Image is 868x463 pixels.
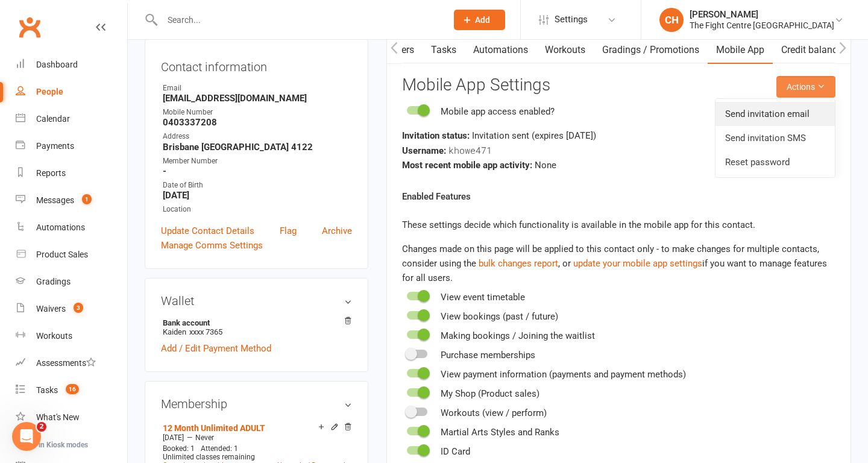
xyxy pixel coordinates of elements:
div: People [36,87,63,96]
a: bulk changes report [479,258,558,269]
span: [DATE] [163,433,184,442]
strong: Brisbane [GEOGRAPHIC_DATA] 4122 [163,142,352,153]
div: Gradings [36,277,71,286]
div: Dashboard [36,60,78,69]
div: Product Sales [36,250,88,259]
div: Mobile Number [163,107,352,118]
h3: Contact information [161,55,352,74]
strong: 0403337208 [163,117,352,128]
div: Email [163,83,352,94]
a: Payments [16,133,127,160]
a: Product Sales [16,241,127,268]
div: Automations [36,222,85,232]
a: update your mobile app settings [573,258,702,269]
div: — [160,433,352,443]
span: xxxx 7365 [189,327,222,336]
strong: Most recent mobile app activity: [402,160,532,171]
span: Making bookings / Joining the waitlist [441,330,595,341]
strong: [EMAIL_ADDRESS][DOMAIN_NAME] [163,93,352,104]
div: Waivers [36,304,66,313]
a: Gradings [16,268,127,295]
span: (expires [DATE] ) [532,130,596,141]
a: Tasks 16 [16,377,127,404]
div: [PERSON_NAME] [690,9,834,20]
a: Workouts [16,323,127,350]
a: Automations [16,214,127,241]
a: Add / Edit Payment Method [161,341,271,356]
div: Tasks [36,385,58,395]
span: Martial Arts Styles and Ranks [441,427,559,438]
a: Workouts [536,36,594,64]
a: Reports [16,160,127,187]
div: Member Number [163,156,352,167]
a: Mobile App [708,36,773,64]
div: What's New [36,412,80,422]
a: 12 Month Unlimited ADULT [163,423,265,433]
h3: Mobile App Settings [402,76,835,95]
h3: Membership [161,397,352,411]
div: Location [163,204,352,215]
div: Invitation sent [402,128,835,143]
span: Booked: 1 [163,444,195,453]
span: View bookings (past / future) [441,311,558,322]
span: Add [475,15,490,25]
a: Manage Comms Settings [161,238,263,253]
h3: Wallet [161,294,352,307]
span: , or [479,258,573,269]
a: Archive [322,224,352,238]
div: The Fight Centre [GEOGRAPHIC_DATA] [690,20,834,31]
span: View event timetable [441,292,525,303]
strong: - [163,166,352,177]
a: Flag [280,224,297,238]
span: 16 [66,384,79,394]
div: Mobile app access enabled? [441,104,555,119]
a: Calendar [16,106,127,133]
span: ID Card [441,446,470,457]
input: Search... [159,11,438,28]
a: Update Contact Details [161,224,254,238]
span: Purchase memberships [441,350,535,361]
div: Reports [36,168,66,178]
div: CH [659,8,684,32]
span: khowe471 [448,144,492,156]
span: Never [195,433,214,442]
span: 3 [74,303,83,313]
a: Messages 1 [16,187,127,214]
span: Attended: 1 [201,444,238,453]
a: Tasks [423,36,465,64]
label: Enabled Features [402,189,471,204]
div: Workouts [36,331,72,341]
span: Settings [555,6,588,33]
a: Assessments [16,350,127,377]
a: Send invitation SMS [715,126,835,150]
div: Assessments [36,358,96,368]
span: Unlimited classes remaining [163,453,255,461]
div: Address [163,131,352,142]
a: Credit balance [773,36,851,64]
a: Reset password [715,150,835,174]
strong: Bank account [163,318,346,327]
strong: Invitation status: [402,130,470,141]
li: Kaiden [161,317,352,338]
span: 2 [37,422,46,432]
span: 1 [82,194,92,204]
strong: [DATE] [163,190,352,201]
a: Send invitation email [715,102,835,126]
a: Gradings / Promotions [594,36,708,64]
span: My Shop (Product sales) [441,388,539,399]
a: People [16,78,127,106]
strong: Username: [402,145,446,156]
button: Actions [776,76,835,98]
div: Date of Birth [163,180,352,191]
a: Clubworx [14,12,45,42]
iframe: Intercom live chat [12,422,41,451]
span: None [535,160,556,171]
p: These settings decide which functionality is available in the mobile app for this contact. [402,218,835,232]
div: Changes made on this page will be applied to this contact only - to make changes for multiple con... [402,242,835,285]
a: Automations [465,36,536,64]
a: Waivers 3 [16,295,127,323]
div: Messages [36,195,74,205]
div: Payments [36,141,74,151]
div: Calendar [36,114,70,124]
span: View payment information (payments and payment methods) [441,369,686,380]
